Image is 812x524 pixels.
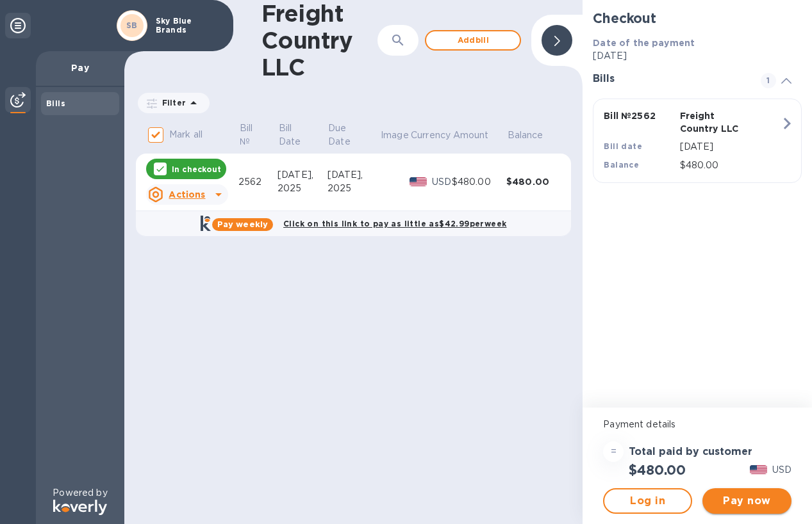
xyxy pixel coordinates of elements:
[615,493,681,509] span: Log in
[425,30,521,51] button: Addbill
[411,129,451,142] p: Currency
[327,168,380,182] div: [DATE],
[680,159,781,172] p: $480.00
[680,109,750,135] p: Freight Country LLC
[593,49,802,63] p: [DATE]
[172,164,221,175] p: In checkout
[126,20,138,30] b: SB
[604,141,642,151] b: Bill date
[750,465,767,474] img: USD
[279,122,310,148] p: Bill Date
[169,128,203,141] p: Mark all
[629,462,686,478] h2: $480.00
[240,122,277,148] span: Bill №
[157,97,186,108] p: Filter
[506,175,561,188] div: $480.00
[629,446,752,458] h3: Total paid by customer
[283,219,506,228] b: Click on this link to pay as little as $42.99 per week
[593,38,695,48] b: Date of the payment
[46,99,65,108] b: Bills
[761,73,776,88] span: 1
[436,33,510,48] span: Add bill
[452,175,506,189] div: $480.00
[328,122,361,148] p: Due Date
[328,122,378,148] span: Due Date
[772,463,791,477] p: USD
[238,175,278,189] div: 2562
[604,109,674,122] p: Bill № 2562
[603,441,624,462] div: =
[508,129,543,142] p: Balance
[278,168,327,182] div: [DATE],
[593,99,802,183] button: Bill №2562Freight Country LLCBill date[DATE]Balance$480.00
[381,129,409,142] p: Image
[680,140,781,154] p: [DATE]
[156,17,220,35] p: Sky Blue Brands
[453,129,506,142] span: Amount
[593,73,745,85] h3: Bills
[713,493,781,509] span: Pay now
[593,10,802,26] h2: Checkout
[279,122,326,148] span: Bill Date
[508,129,560,142] span: Balance
[432,175,452,189] p: USD
[240,122,260,148] p: Bill №
[453,129,489,142] p: Amount
[327,182,380,195] div: 2025
[217,219,268,229] b: Pay weekly
[53,486,107,500] p: Powered by
[278,182,327,195] div: 2025
[46,61,114,74] p: Pay
[702,488,791,514] button: Pay now
[604,160,639,170] b: Balance
[410,177,427,186] img: USD
[603,488,692,514] button: Log in
[169,189,205,200] u: Actions
[603,418,791,431] p: Payment details
[53,500,107,515] img: Logo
